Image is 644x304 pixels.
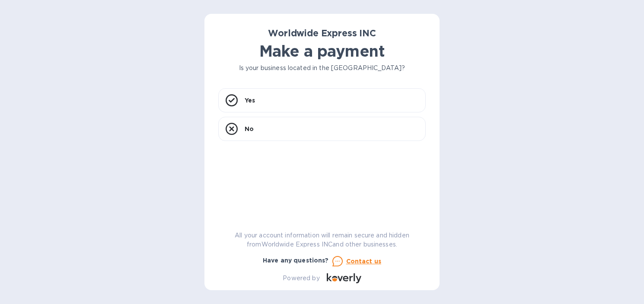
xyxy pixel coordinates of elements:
[245,125,254,133] p: No
[218,231,426,249] p: All your account information will remain secure and hidden from Worldwide Express INC and other b...
[218,42,426,60] h1: Make a payment
[283,274,319,283] p: Powered by
[268,28,376,38] b: Worldwide Express INC
[346,258,382,265] u: Contact us
[263,257,329,264] b: Have any questions?
[218,64,426,73] p: Is your business located in the [GEOGRAPHIC_DATA]?
[245,96,255,105] p: Yes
